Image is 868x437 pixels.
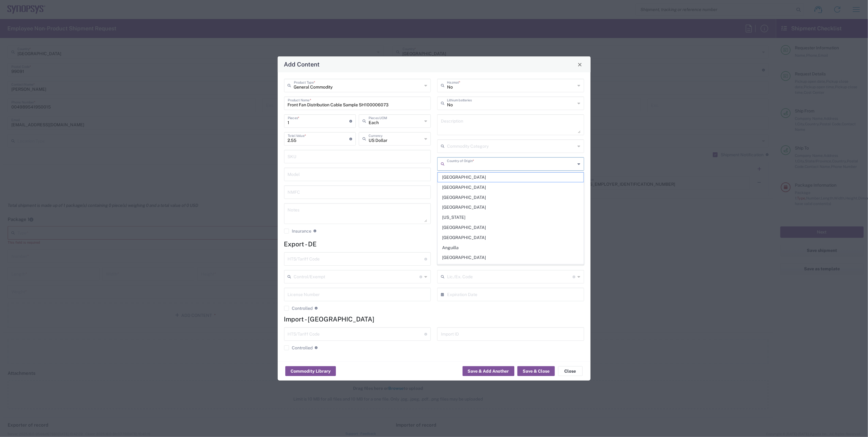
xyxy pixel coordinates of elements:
span: [GEOGRAPHIC_DATA] [438,233,583,242]
h4: Export - DE [284,240,584,248]
button: Save & Add Another [463,366,514,376]
label: Controlled [284,345,313,350]
span: [GEOGRAPHIC_DATA] [438,253,583,262]
button: Close [558,366,583,376]
span: [GEOGRAPHIC_DATA] [438,223,583,232]
span: [GEOGRAPHIC_DATA] [438,203,583,212]
button: Save & Close [517,366,555,376]
span: Anguilla [438,243,583,253]
button: Commodity Library [285,366,336,376]
span: [GEOGRAPHIC_DATA] [438,263,583,272]
span: [GEOGRAPHIC_DATA] [438,193,583,202]
h4: Import - [GEOGRAPHIC_DATA] [284,315,584,323]
h4: Add Content [284,60,320,69]
button: Close [576,60,584,69]
span: [GEOGRAPHIC_DATA] [438,183,583,192]
span: [GEOGRAPHIC_DATA] [438,173,583,182]
label: Insurance [284,229,312,234]
label: Controlled [284,306,313,311]
span: [US_STATE] [438,213,583,222]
